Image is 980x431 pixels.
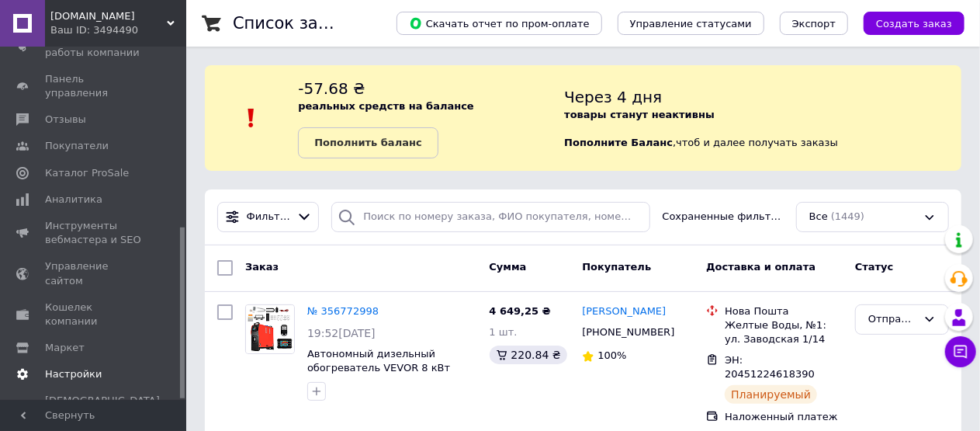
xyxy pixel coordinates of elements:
[45,219,144,247] span: Инструменты вебмастера и SEO
[233,14,366,33] h1: Список заказов
[247,210,290,224] span: Фильтры
[582,304,666,319] a: [PERSON_NAME]
[564,78,961,158] div: , чтоб и далее получать заказы
[809,210,828,224] span: Все
[780,12,848,35] button: Экспорт
[490,346,567,364] div: 220.84 ₴
[45,367,102,381] span: Настройки
[45,139,109,153] span: Покупатели
[831,210,864,222] span: (1449)
[45,72,144,100] span: Панель управления
[45,301,144,328] span: Кошелек компании
[564,88,662,106] span: Через 4 дня
[582,261,651,273] span: Покупатель
[307,305,379,317] a: № 356772998
[45,341,85,355] span: Маркет
[490,261,527,273] span: Сумма
[864,12,964,35] button: Создать заказ
[848,17,964,29] a: Создать заказ
[876,18,952,30] span: Создать заказ
[725,410,843,424] div: Наложенный платеж
[582,326,674,338] span: [PHONE_NUMBER]
[725,354,815,381] span: ЭН: 20451224618390
[331,202,649,232] input: Поиск по номеру заказа, ФИО покупателя, номеру телефона, Email, номеру накладной
[725,304,843,318] div: Нова Пошта
[564,137,673,148] b: Пополните Баланс
[307,348,450,374] a: Автономный дизельный обогреватель VEVOR 8 кВт
[245,261,279,273] span: Заказ
[314,137,421,148] b: Пополнить баланс
[855,261,894,273] span: Статус
[490,305,551,317] span: 4 649,25 ₴
[298,127,438,158] a: Пополнить баланс
[45,113,86,127] span: Отзывы
[792,18,836,30] span: Экспорт
[245,304,295,354] a: Фото товару
[618,12,764,35] button: Управление статусами
[45,193,102,207] span: Аналитика
[240,106,263,130] img: :exclamation:
[597,349,626,361] span: 100%
[397,12,602,35] button: Скачать отчет по пром-оплате
[725,385,817,404] div: Планируемый
[706,261,816,273] span: Доставка и оплата
[663,210,784,224] span: Сохраненные фильтры:
[307,327,376,339] span: 19:52[DATE]
[630,18,752,30] span: Управление статусами
[50,23,186,37] div: Ваш ID: 3494490
[45,166,129,180] span: Каталог ProSale
[298,79,365,98] span: -57.68 ₴
[725,318,843,346] div: Желтые Воды, №1: ул. Заводская 1/14
[945,336,976,367] button: Чат с покупателем
[409,16,590,30] span: Скачать отчет по пром-оплате
[868,311,917,328] div: Отправлен
[564,109,715,120] b: товары станут неактивны
[490,326,518,338] span: 1 шт.
[45,259,144,287] span: Управление сайтом
[298,100,474,112] b: реальных средств на балансе
[246,305,294,353] img: Фото товару
[50,9,167,23] span: solar-store.in.ua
